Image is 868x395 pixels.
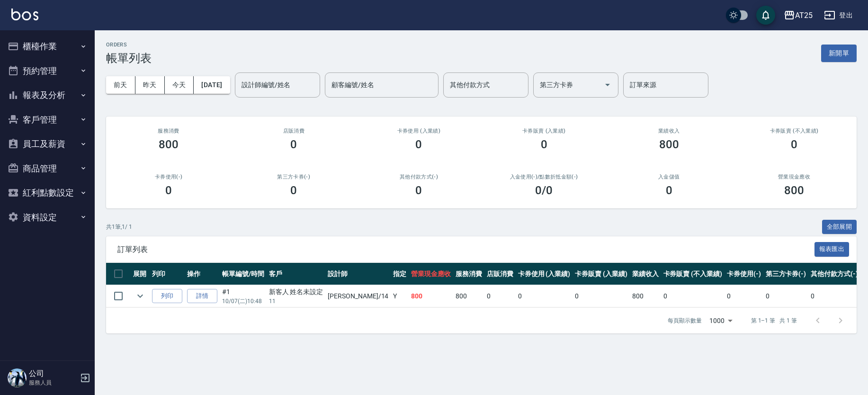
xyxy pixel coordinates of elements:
th: 操作 [185,263,220,285]
button: 商品管理 [4,156,91,181]
h3: 0 [290,138,297,151]
button: 今天 [165,76,194,94]
th: 服務消費 [453,263,484,285]
th: 展開 [131,263,150,285]
th: 卡券使用 (入業績) [516,263,573,285]
button: 報表匯出 [814,242,850,257]
h3: 0 [415,138,422,151]
button: Open [600,77,615,92]
h3: 800 [159,138,179,151]
p: 每頁顯示數量 [668,316,702,325]
p: 服務人員 [29,378,77,387]
h3: 0 [791,138,797,151]
th: 店販消費 [484,263,516,285]
th: 卡券使用(-) [725,263,763,285]
th: 指定 [391,263,409,285]
p: 10/07 (二) 10:48 [222,297,264,305]
h2: 店販消費 [242,128,345,134]
th: 帳單編號/時間 [220,263,267,285]
td: [PERSON_NAME] /14 [325,285,391,307]
td: 0 [808,285,860,307]
h3: 0 /0 [535,184,553,197]
button: [DATE] [194,76,230,94]
h2: 業績收入 [618,128,720,134]
td: 0 [725,285,763,307]
th: 卡券販賣 (不入業績) [661,263,725,285]
h2: 卡券販賣 (入業績) [492,128,595,134]
button: 資料設定 [4,205,91,230]
button: 前天 [106,76,135,94]
h3: 0 [666,184,672,197]
td: 0 [484,285,516,307]
h5: 公司 [29,369,77,378]
td: 800 [630,285,661,307]
img: Logo [11,9,38,20]
a: 詳情 [187,289,217,304]
button: 報表及分析 [4,83,91,108]
th: 第三方卡券(-) [763,263,809,285]
td: 0 [661,285,725,307]
th: 設計師 [325,263,391,285]
td: #1 [220,285,267,307]
h3: 0 [290,184,297,197]
h3: 0 [541,138,547,151]
button: 紅利點數設定 [4,180,91,205]
td: Y [391,285,409,307]
h3: 服務消費 [117,128,220,134]
h2: 第三方卡券(-) [242,174,345,180]
a: 新開單 [821,48,857,57]
th: 卡券販賣 (入業績) [573,263,630,285]
button: expand row [133,289,147,303]
h2: 卡券使用(-) [117,174,220,180]
td: 0 [763,285,809,307]
button: 登出 [820,7,857,24]
td: 800 [453,285,484,307]
th: 業績收入 [630,263,661,285]
h2: 入金儲值 [618,174,720,180]
td: 0 [573,285,630,307]
h3: 0 [415,184,422,197]
a: 報表匯出 [814,244,850,253]
div: 新客人 姓名未設定 [269,287,323,297]
button: 全部展開 [822,220,857,234]
h2: 入金使用(-) /點數折抵金額(-) [492,174,595,180]
p: 第 1–1 筆 共 1 筆 [751,316,797,325]
h3: 800 [784,184,804,197]
h2: 其他付款方式(-) [367,174,470,180]
h2: 卡券使用 (入業績) [367,128,470,134]
button: AT25 [780,6,816,25]
h2: 卡券販賣 (不入業績) [743,128,845,134]
button: save [756,6,775,25]
th: 列印 [150,263,185,285]
button: 員工及薪資 [4,132,91,156]
th: 其他付款方式(-) [808,263,860,285]
td: 800 [409,285,453,307]
button: 預約管理 [4,59,91,83]
div: AT25 [795,9,813,21]
td: 0 [516,285,573,307]
div: 1000 [706,308,736,333]
img: Person [8,368,27,387]
h3: 800 [659,138,679,151]
button: 昨天 [135,76,165,94]
button: 新開單 [821,45,857,62]
h2: ORDERS [106,42,152,48]
th: 客戶 [267,263,326,285]
h3: 0 [165,184,172,197]
span: 訂單列表 [117,245,814,254]
button: 客戶管理 [4,108,91,132]
button: 列印 [152,289,182,304]
th: 營業現金應收 [409,263,453,285]
h2: 營業現金應收 [743,174,845,180]
p: 共 1 筆, 1 / 1 [106,223,132,231]
h3: 帳單列表 [106,52,152,65]
button: 櫃檯作業 [4,34,91,59]
p: 11 [269,297,323,305]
